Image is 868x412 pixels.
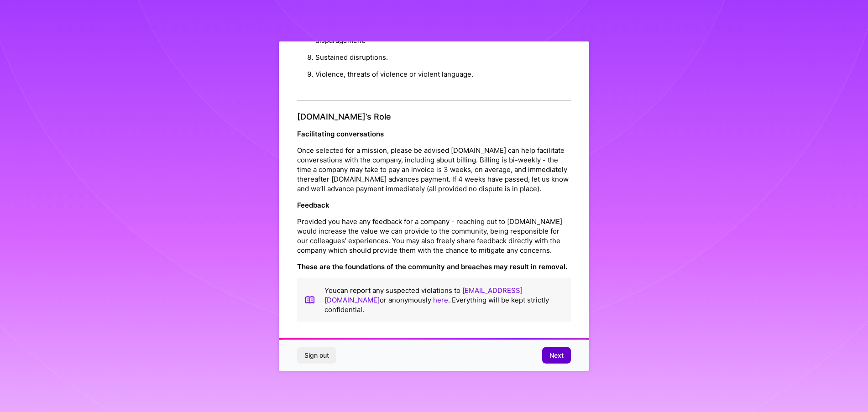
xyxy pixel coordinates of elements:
[297,201,329,209] strong: Feedback
[297,262,567,271] strong: These are the foundations of the community and breaches may result in removal.
[304,351,329,360] span: Sign out
[297,130,384,138] strong: Facilitating conversations
[324,286,523,304] a: [EMAIL_ADDRESS][DOMAIN_NAME]
[315,49,571,66] li: Sustained disruptions.
[542,347,571,364] button: Next
[549,351,564,360] span: Next
[315,66,571,83] li: Violence, threats of violence or violent language.
[297,347,336,364] button: Sign out
[324,286,564,314] p: You can report any suspected violations to or anonymously . Everything will be kept strictly conf...
[297,146,571,193] p: Once selected for a mission, please be advised [DOMAIN_NAME] can help facilitate conversations wi...
[433,296,448,304] a: here
[304,286,315,314] img: book icon
[297,112,571,122] h4: [DOMAIN_NAME]’s Role
[297,217,571,255] p: Provided you have any feedback for a company - reaching out to [DOMAIN_NAME] would increase the v...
